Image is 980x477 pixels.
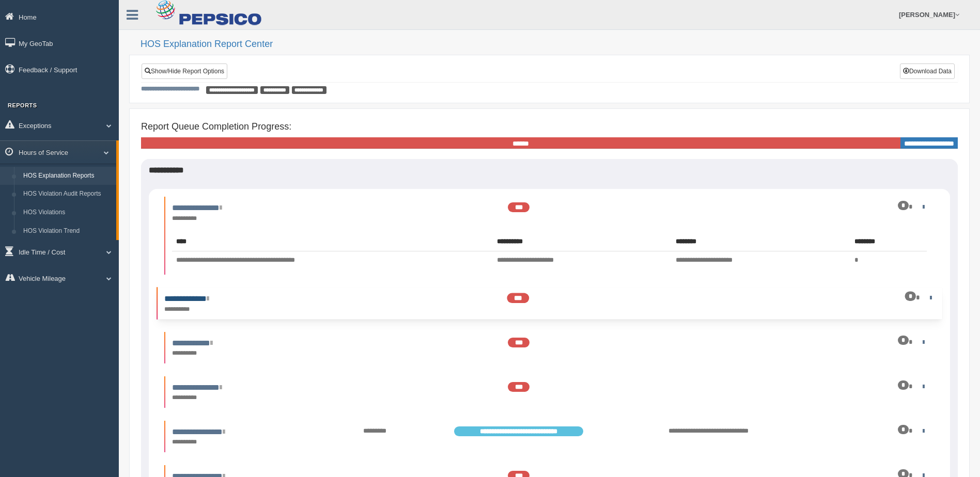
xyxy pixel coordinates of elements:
button: Download Data [900,63,955,79]
li: Expand [164,376,935,408]
a: Show/Hide Report Options [142,63,227,79]
a: HOS Violation Audit Reports [19,185,116,203]
h2: HOS Explanation Report Center [141,39,970,50]
li: Expand [164,197,935,274]
h4: Report Queue Completion Progress: [141,122,958,132]
li: Expand [164,421,935,452]
a: HOS Violation Trend [19,222,116,241]
a: HOS Explanation Reports [19,167,116,185]
li: Expand [164,332,935,363]
li: Expand [157,287,942,319]
a: HOS Violations [19,203,116,222]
